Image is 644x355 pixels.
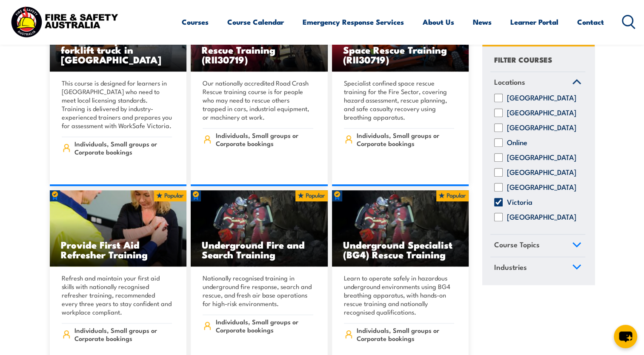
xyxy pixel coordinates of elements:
[62,79,172,130] p: This course is designed for learners in [GEOGRAPHIC_DATA] who need to meet local licensing standa...
[182,11,209,33] a: Courses
[507,198,532,207] label: Victoria
[332,190,469,267] img: Underground mine rescue
[507,94,576,103] label: [GEOGRAPHIC_DATA]
[614,325,637,348] button: chat-button
[494,76,525,88] span: Locations
[50,190,187,267] a: Provide First Aid Refresher Training
[191,190,328,267] img: Underground mine rescue
[357,326,454,342] span: Individuals, Small groups or Corporate bookings
[74,140,172,156] span: Individuals, Small groups or Corporate bookings
[203,274,313,308] p: Nationally recognised training in underground fire response, search and rescue, and fresh air bas...
[473,11,492,33] a: News
[494,239,540,251] span: Course Topics
[74,326,172,342] span: Individuals, Small groups or Corporate bookings
[507,169,576,177] label: [GEOGRAPHIC_DATA]
[343,35,458,64] h3: Undertake Confined Space Rescue Training (RII30719)
[61,240,176,259] h3: Provide First Aid Refresher Training
[216,131,313,147] span: Individuals, Small groups or Corporate bookings
[494,54,552,65] h4: FILTER COURSES
[202,35,317,64] h3: Undertake Road Crash Rescue Training (RII30719)
[227,11,284,33] a: Course Calendar
[344,274,455,316] p: Learn to operate safely in hazardous underground environments using BG4 breathing apparatus, with...
[494,261,527,273] span: Industries
[507,183,576,192] label: [GEOGRAPHIC_DATA]
[510,11,558,33] a: Learner Portal
[507,213,576,222] label: [GEOGRAPHIC_DATA]
[61,35,176,64] h3: Licence to operate a forklift truck in [GEOGRAPHIC_DATA]
[202,240,317,259] h3: Underground Fire and Search Training
[343,240,458,259] h3: Underground Specialist (BG4) Rescue Training
[490,257,585,279] a: Industries
[357,131,454,147] span: Individuals, Small groups or Corporate bookings
[507,139,527,147] label: Online
[507,124,576,132] label: [GEOGRAPHIC_DATA]
[216,318,313,334] span: Individuals, Small groups or Corporate bookings
[490,72,585,94] a: Locations
[344,79,455,121] p: Specialist confined space rescue training for the Fire Sector, covering hazard assessment, rescue...
[423,11,454,33] a: About Us
[507,154,576,162] label: [GEOGRAPHIC_DATA]
[203,79,313,121] p: Our nationally accredited Road Crash Rescue training course is for people who may need to rescue ...
[577,11,604,33] a: Contact
[490,235,585,257] a: Course Topics
[303,11,404,33] a: Emergency Response Services
[62,274,172,316] p: Refresh and maintain your first aid skills with nationally recognised refresher training, recomme...
[50,190,187,267] img: Provide First Aid (Blended Learning)
[191,190,328,267] a: Underground Fire and Search Training
[507,109,576,117] label: [GEOGRAPHIC_DATA]
[332,190,469,267] a: Underground Specialist (BG4) Rescue Training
